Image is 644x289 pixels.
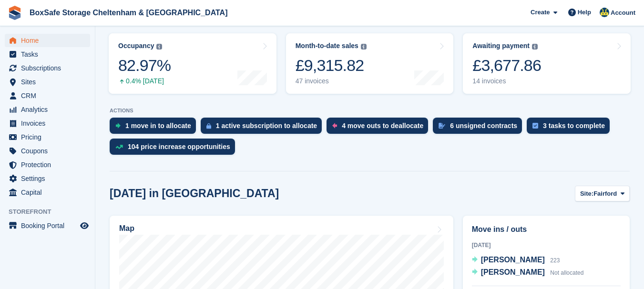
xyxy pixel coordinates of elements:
a: menu [5,172,90,185]
img: contract_signature_icon-13c848040528278c33f63329250d36e43548de30e8caae1d1a13099fd9432cc5.svg [439,123,445,129]
div: £9,315.82 [296,56,367,75]
span: Home [21,34,78,47]
span: Capital [21,186,78,199]
div: 4 move outs to deallocate [342,122,423,130]
span: Pricing [21,130,78,144]
span: Sites [21,75,78,89]
span: Fairford [593,189,617,199]
a: Occupancy 82.97% 0.4% [DATE] [109,33,276,94]
a: Awaiting payment £3,677.86 14 invoices [463,33,631,94]
span: Storefront [9,207,95,217]
div: 47 invoices [296,77,367,85]
img: icon-info-grey-7440780725fd019a000dd9b08b2336e03edf1995a4989e88bcd33f0948082b44.svg [156,44,162,50]
div: 1 move in to allocate [125,122,191,130]
img: move_outs_to_deallocate_icon-f764333ba52eb49d3ac5e1228854f67142a1ed5810a6f6cc68b1a99e826820c5.svg [332,123,337,129]
span: Create [531,8,550,17]
a: BoxSafe Storage Cheltenham & [GEOGRAPHIC_DATA] [26,5,231,20]
a: menu [5,144,90,158]
span: Subscriptions [21,61,78,75]
span: CRM [21,89,78,102]
img: task-75834270c22a3079a89374b754ae025e5fb1db73e45f91037f5363f120a921f8.svg [532,123,538,129]
a: 1 active subscription to allocate [201,118,327,139]
span: Tasks [21,48,78,61]
img: Kim Virabi [600,8,609,17]
img: stora-icon-8386f47178a22dfd0bd8f6a31ec36ba5ce8667c1dd55bd0f319d3a0aa187defe.svg [8,6,22,20]
div: 82.97% [118,56,171,75]
a: 104 price increase opportunities [110,139,240,159]
a: menu [5,61,90,75]
a: 1 move in to allocate [110,118,201,139]
a: menu [5,103,90,116]
a: menu [5,158,90,171]
button: Site: Fairford [575,186,630,201]
div: 3 tasks to complete [543,122,605,130]
div: 14 invoices [472,77,541,85]
a: 3 tasks to complete [527,118,614,139]
img: icon-info-grey-7440780725fd019a000dd9b08b2336e03edf1995a4989e88bcd33f0948082b44.svg [532,44,538,50]
a: Month-to-date sales £9,315.82 47 invoices [286,33,454,94]
span: Site: [580,189,593,199]
span: 223 [550,257,560,264]
a: menu [5,219,90,232]
div: £3,677.86 [472,56,541,75]
img: price_increase_opportunities-93ffe204e8149a01c8c9dc8f82e8f89637d9d84a8eef4429ea346261dce0b2c0.svg [115,145,123,149]
img: active_subscription_to_allocate_icon-d502201f5373d7db506a760aba3b589e785aa758c864c3986d89f69b8ff3... [206,123,211,129]
img: move_ins_to_allocate_icon-fdf77a2bb77ea45bf5b3d319d69a93e2d87916cf1d5bf7949dd705db3b84f3ca.svg [115,123,121,129]
span: Account [611,8,635,18]
div: Occupancy [118,42,154,50]
div: 0.4% [DATE] [118,77,171,85]
span: Booking Portal [21,219,78,232]
span: Analytics [21,103,78,116]
div: [DATE] [472,241,621,249]
a: menu [5,130,90,144]
a: 6 unsigned contracts [433,118,527,139]
a: menu [5,117,90,130]
a: menu [5,34,90,47]
h2: Move ins / outs [472,224,621,235]
a: menu [5,186,90,199]
a: [PERSON_NAME] Not allocated [472,267,584,279]
h2: Map [119,224,134,233]
a: Preview store [79,220,90,231]
span: Invoices [21,117,78,130]
h2: [DATE] in [GEOGRAPHIC_DATA] [110,187,279,200]
a: menu [5,75,90,89]
div: 1 active subscription to allocate [216,122,317,130]
a: menu [5,48,90,61]
a: [PERSON_NAME] 223 [472,254,560,267]
span: Protection [21,158,78,171]
span: Settings [21,172,78,185]
div: 6 unsigned contracts [450,122,517,130]
p: ACTIONS [110,108,630,114]
span: Coupons [21,144,78,158]
span: Help [578,8,591,17]
span: [PERSON_NAME] [481,256,545,264]
div: 104 price increase opportunities [128,143,230,150]
span: [PERSON_NAME] [481,268,545,276]
div: Month-to-date sales [296,42,358,50]
span: Not allocated [550,269,583,276]
a: 4 move outs to deallocate [327,118,433,139]
div: Awaiting payment [472,42,530,50]
img: icon-info-grey-7440780725fd019a000dd9b08b2336e03edf1995a4989e88bcd33f0948082b44.svg [361,44,367,50]
a: menu [5,89,90,102]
